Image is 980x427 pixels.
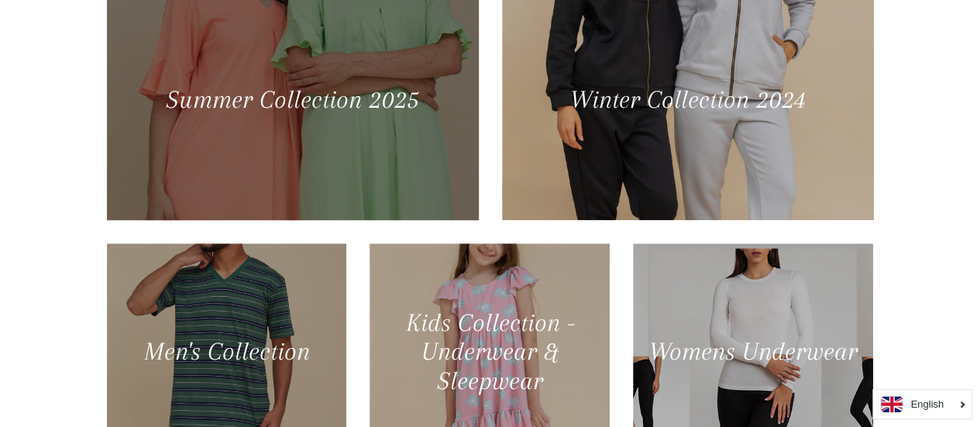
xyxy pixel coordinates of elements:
i: English [910,399,944,409]
a: English [881,396,964,412]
